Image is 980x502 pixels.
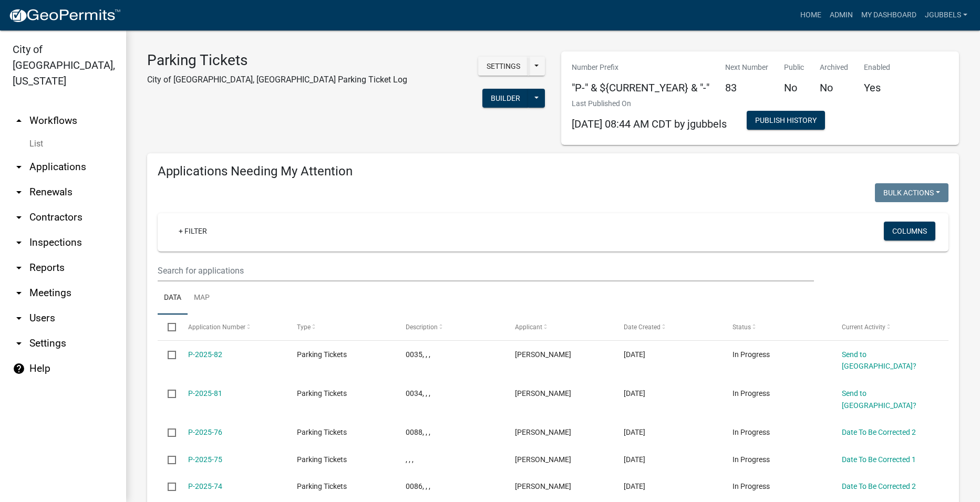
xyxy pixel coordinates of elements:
[515,482,571,490] span: Jack Gubbels
[188,350,222,359] a: P-2025-82
[297,455,347,464] span: Parking Tickets
[842,428,916,436] a: Date To Be Corrected 2
[747,117,825,125] wm-modal-confirm: Workflow Publish History
[624,428,645,436] span: 09/02/2025
[624,350,645,359] span: 09/15/2025
[515,389,571,398] span: Jack Gubbels
[482,89,529,108] button: Builder
[864,62,890,73] p: Enabled
[784,81,804,94] h5: No
[13,186,25,198] i: arrow_drop_down
[826,5,857,25] a: Admin
[13,211,25,224] i: arrow_drop_down
[406,350,430,359] span: 0035, , ,
[725,81,768,94] h5: 83
[842,389,916,410] a: Send to [GEOGRAPHIC_DATA]?
[820,62,848,73] p: Archived
[884,222,935,240] button: Columns
[188,428,222,436] a: P-2025-76
[287,315,396,340] datatable-header-cell: Type
[864,81,890,94] h5: Yes
[297,323,311,331] span: Type
[188,455,222,464] a: P-2025-75
[396,315,504,340] datatable-header-cell: Description
[158,260,814,281] input: Search for applications
[406,428,430,436] span: 0088, , ,
[624,482,645,490] span: 09/02/2025
[842,455,916,464] a: Date To Be Corrected 1
[842,350,916,371] a: Send to [GEOGRAPHIC_DATA]?
[13,161,25,173] i: arrow_drop_down
[13,236,25,249] i: arrow_drop_down
[820,81,848,94] h5: No
[723,315,831,340] datatable-header-cell: Status
[158,281,188,315] a: Data
[13,362,25,375] i: help
[188,482,222,490] a: P-2025-74
[406,389,430,398] span: 0034, , ,
[13,262,25,274] i: arrow_drop_down
[13,287,25,299] i: arrow_drop_down
[572,118,727,130] span: [DATE] 08:44 AM CDT by jgubbels
[515,428,571,436] span: Jack Gubbels
[572,98,727,109] p: Last Published On
[188,323,245,331] span: Application Number
[921,5,972,25] a: jgubbels
[733,455,770,464] span: In Progress
[875,183,948,202] button: Bulk Actions
[725,62,768,73] p: Next Number
[832,315,941,340] datatable-header-cell: Current Activity
[188,389,222,398] a: P-2025-81
[406,323,438,331] span: Description
[13,114,25,127] i: arrow_drop_up
[297,389,347,398] span: Parking Tickets
[624,389,645,398] span: 09/15/2025
[147,51,407,69] h3: Parking Tickets
[784,62,804,73] p: Public
[178,315,286,340] datatable-header-cell: Application Number
[170,222,215,240] a: + Filter
[733,350,770,359] span: In Progress
[147,74,407,86] p: City of [GEOGRAPHIC_DATA], [GEOGRAPHIC_DATA] Parking Ticket Log
[614,315,723,340] datatable-header-cell: Date Created
[515,455,571,464] span: Jack Gubbels
[158,164,948,179] h4: Applications Needing My Attention
[13,312,25,325] i: arrow_drop_down
[188,281,216,315] a: Map
[297,482,347,490] span: Parking Tickets
[747,111,825,130] button: Publish History
[572,81,709,94] h5: "P-" & ${CURRENT_YEAR} & "-"
[572,62,709,73] p: Number Prefix
[796,5,826,25] a: Home
[478,57,529,76] button: Settings
[158,315,178,340] datatable-header-cell: Select
[733,482,770,490] span: In Progress
[733,323,751,331] span: Status
[624,455,645,464] span: 09/02/2025
[406,455,414,464] span: , , ,
[842,323,885,331] span: Current Activity
[297,428,347,436] span: Parking Tickets
[733,389,770,398] span: In Progress
[842,482,916,490] a: Date To Be Corrected 2
[624,323,661,331] span: Date Created
[515,350,571,359] span: Jack Gubbels
[515,323,542,331] span: Applicant
[297,350,347,359] span: Parking Tickets
[13,337,25,350] i: arrow_drop_down
[733,428,770,436] span: In Progress
[857,5,921,25] a: My Dashboard
[406,482,430,490] span: 0086, , ,
[505,315,614,340] datatable-header-cell: Applicant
